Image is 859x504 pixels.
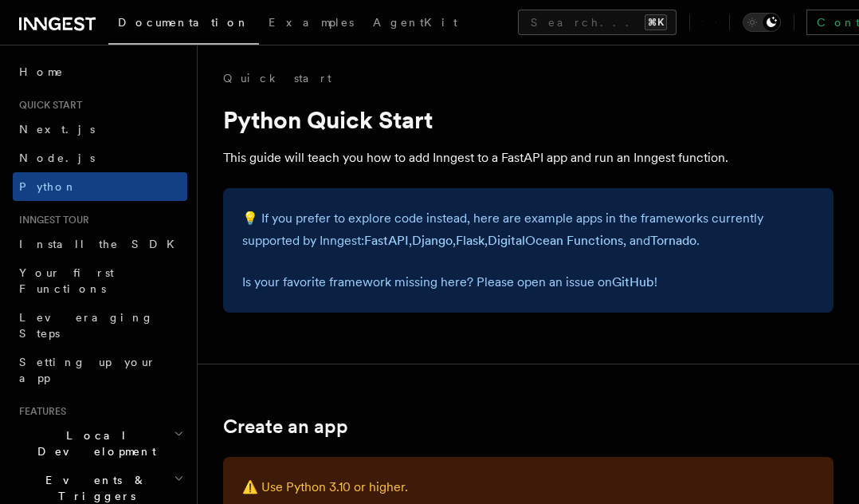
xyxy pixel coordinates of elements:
a: GitHub [612,274,654,289]
span: Features [13,405,66,418]
a: AgentKit [363,5,467,43]
a: Python [13,172,187,201]
span: Install the SDK [19,238,184,250]
span: Home [19,64,64,80]
span: Node.js [19,152,95,164]
a: Home [13,57,187,86]
a: Django [412,233,453,248]
p: ⚠️ Use Python 3.10 or higher. [242,476,814,498]
p: Is your favorite framework missing here? Please open an issue on ! [242,271,814,293]
button: Search...⌘K [518,10,677,35]
span: Documentation [118,16,249,29]
a: Examples [259,5,363,43]
a: Quick start [223,70,331,86]
a: Next.js [13,115,187,144]
a: Setting up your app [13,348,187,392]
a: DigitalOcean Functions [488,233,623,248]
button: Local Development [13,421,187,466]
a: Your first Functions [13,258,187,303]
span: Python [19,180,77,193]
span: Quick start [13,99,82,112]
span: Examples [269,16,354,29]
span: AgentKit [373,16,457,29]
a: Install the SDK [13,230,187,258]
a: FastAPI [364,233,409,248]
span: Inngest tour [13,214,89,226]
span: Next.js [19,123,95,136]
a: Documentation [108,5,259,45]
span: Setting up your app [19,356,156,384]
span: Events & Triggers [13,472,174,504]
a: Leveraging Steps [13,303,187,348]
a: Node.js [13,144,187,172]
kbd: ⌘K [645,14,667,30]
a: Flask [456,233,484,248]
a: Create an app [223,415,348,438]
span: Leveraging Steps [19,311,154,340]
p: 💡 If you prefer to explore code instead, here are example apps in the frameworks currently suppor... [242,207,814,252]
span: Your first Functions [19,266,114,295]
a: Tornado [650,233,696,248]
span: Local Development [13,427,174,459]
p: This guide will teach you how to add Inngest to a FastAPI app and run an Inngest function. [223,147,834,169]
h1: Python Quick Start [223,105,834,134]
button: Toggle dark mode [743,13,781,32]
